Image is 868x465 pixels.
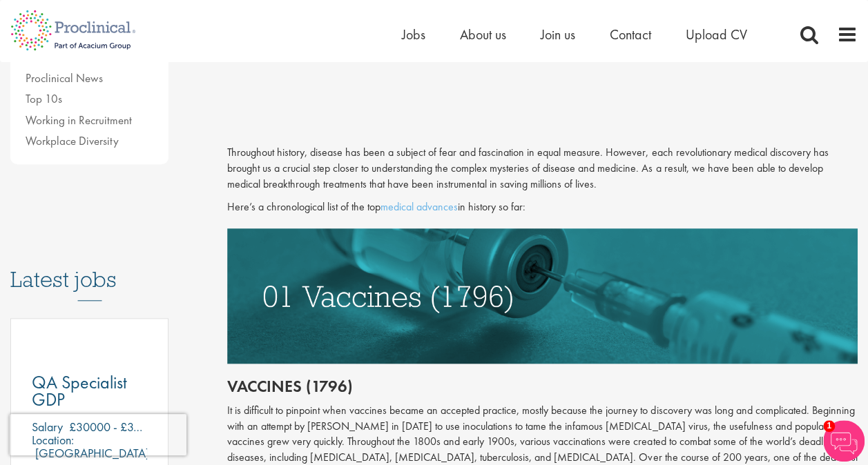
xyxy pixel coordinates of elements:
[32,370,127,411] span: QA Specialist GDP
[227,199,858,215] p: Here’s a chronological list of the top in history so far:
[227,228,858,364] img: vaccines
[26,91,62,106] a: Top 10s
[26,112,132,128] a: Working in Recruitment
[227,377,858,395] h2: Vaccines (1796)
[402,26,425,43] a: Jobs
[10,233,168,301] h3: Latest jobs
[686,26,747,43] a: Upload CV
[541,26,575,43] a: Join us
[380,199,458,214] a: medical advances
[26,133,119,148] a: Workplace Diversity
[460,26,506,43] a: About us
[10,414,186,455] iframe: reCAPTCHA
[610,26,651,43] a: Contact
[26,70,103,86] a: Proclinical News
[823,420,835,432] span: 1
[32,374,147,408] a: QA Specialist GDP
[823,420,865,462] img: Chatbot
[227,145,858,192] p: Throughout history, disease has been a subject of fear and fascination in equal measure. However,...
